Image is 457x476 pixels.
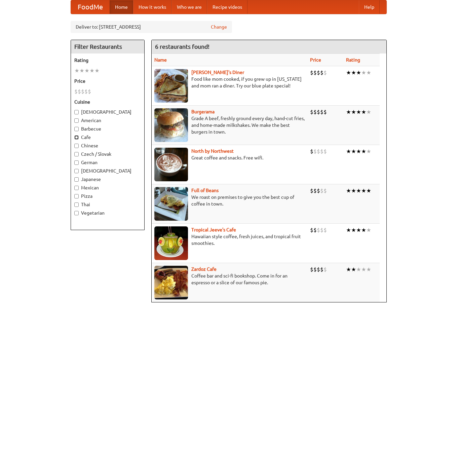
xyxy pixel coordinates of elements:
[74,151,141,157] label: Czech / Slovak
[74,109,141,115] label: [DEMOGRAPHIC_DATA]
[79,67,84,74] li: ★
[310,57,321,63] a: Price
[154,69,188,103] img: sallys.jpg
[351,266,356,273] li: ★
[84,67,89,74] li: ★
[74,210,141,216] label: Vegetarian
[310,69,313,76] li: $
[356,108,361,116] li: ★
[74,67,79,74] li: ★
[84,88,88,95] li: $
[74,144,79,148] input: Chinese
[320,187,323,194] li: $
[74,142,141,149] label: Chinese
[191,266,217,272] a: Zardoz Cafe
[351,226,356,234] li: ★
[361,108,366,116] li: ★
[351,108,356,116] li: ★
[313,226,317,234] li: $
[191,148,234,154] a: North by Northwest
[74,186,79,190] input: Mexican
[74,194,79,198] input: Pizza
[154,115,305,135] p: Grade A beef, freshly ground every day, hand-cut fries, and home-made milkshakes. We make the bes...
[366,266,371,273] li: ★
[211,24,227,30] a: Change
[313,266,317,273] li: $
[313,187,317,194] li: $
[356,148,361,155] li: ★
[74,184,141,191] label: Mexican
[313,148,317,155] li: $
[356,266,361,273] li: ★
[323,187,327,194] li: $
[313,69,317,76] li: $
[351,148,356,155] li: ★
[320,69,323,76] li: $
[74,201,141,208] label: Thai
[356,226,361,234] li: ★
[110,0,133,14] a: Home
[154,226,188,260] img: jeeves.jpg
[366,187,371,194] li: ★
[320,266,323,273] li: $
[71,40,144,53] h4: Filter Restaurants
[154,108,188,142] img: burgerama.jpg
[310,266,313,273] li: $
[356,187,361,194] li: ★
[351,69,356,76] li: ★
[74,160,79,165] input: German
[366,69,371,76] li: ★
[366,148,371,155] li: ★
[74,57,141,64] h5: Rating
[74,88,78,95] li: $
[317,187,320,194] li: $
[191,109,215,114] b: Burgerama
[366,108,371,116] li: ★
[74,152,79,156] input: Czech / Slovak
[191,70,244,75] a: [PERSON_NAME]'s Diner
[78,88,81,95] li: $
[74,135,79,140] input: Cafe
[154,57,167,63] a: Name
[351,187,356,194] li: ★
[361,187,366,194] li: ★
[346,187,351,194] li: ★
[154,272,305,286] p: Coffee bar and sci-fi bookshop. Come in for an espresso or a slice of our famous pie.
[74,134,141,141] label: Cafe
[74,193,141,199] label: Pizza
[346,69,351,76] li: ★
[154,266,188,299] img: zardoz.jpg
[361,266,366,273] li: ★
[361,226,366,234] li: ★
[74,110,79,114] input: [DEMOGRAPHIC_DATA]
[74,99,141,105] h5: Cuisine
[323,108,327,116] li: $
[346,108,351,116] li: ★
[154,154,305,161] p: Great coffee and snacks. Free wifi.
[94,67,100,74] li: ★
[154,187,188,221] img: beans.jpg
[317,148,320,155] li: $
[89,67,94,74] li: ★
[320,148,323,155] li: $
[71,21,232,33] div: Deliver to: [STREET_ADDRESS]
[191,227,236,232] a: Tropical Jeeve's Cafe
[323,266,327,273] li: $
[310,187,313,194] li: $
[154,76,305,89] p: Food like mom cooked, if you grew up in [US_STATE] and mom ran a diner. Try our blue plate special!
[81,88,84,95] li: $
[191,188,219,193] a: Full of Beans
[317,266,320,273] li: $
[74,159,141,166] label: German
[361,69,366,76] li: ★
[346,266,351,273] li: ★
[207,0,247,14] a: Recipe videos
[320,226,323,234] li: $
[74,203,79,207] input: Thai
[172,0,207,14] a: Who we are
[74,168,141,174] label: [DEMOGRAPHIC_DATA]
